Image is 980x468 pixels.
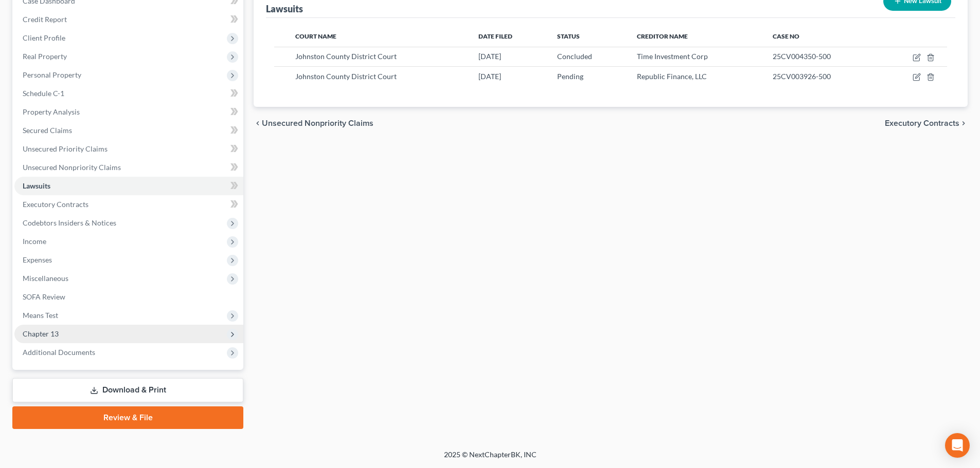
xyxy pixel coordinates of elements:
span: Expenses [23,255,52,264]
span: Means Test [23,311,58,320]
div: 2025 © NextChapterBK, INC [197,450,783,468]
span: Johnston County District Court [295,72,397,81]
i: chevron_left [254,119,262,127]
span: Property Analysis [23,107,80,116]
span: Unsecured Priority Claims [23,144,108,153]
a: Secured Claims [14,121,243,140]
span: Lawsuits [23,181,50,190]
span: [DATE] [478,52,501,61]
button: Executory Contracts chevron_right [885,119,968,127]
span: Court Name [295,32,336,40]
span: Miscellaneous [23,274,68,283]
span: Income [23,237,46,246]
span: [DATE] [478,72,501,81]
span: Chapter 13 [23,329,59,338]
span: Executory Contracts [23,200,88,209]
span: Date Filed [478,32,512,40]
a: Review & File [12,406,243,429]
span: Unsecured Nonpriority Claims [23,163,121,172]
a: Unsecured Priority Claims [14,140,243,158]
i: chevron_right [959,119,968,127]
a: Schedule C-1 [14,84,243,103]
span: Johnston County District Court [295,52,397,61]
a: Credit Report [14,10,243,29]
span: Unsecured Nonpriority Claims [262,119,373,127]
span: 25CV004350-500 [773,52,831,61]
span: SOFA Review [23,292,65,301]
span: Concluded [557,52,592,61]
span: Personal Property [23,70,81,79]
div: Open Intercom Messenger [945,433,970,458]
span: Client Profile [23,33,65,42]
span: Real Property [23,52,67,61]
span: 25CV003926-500 [773,72,831,81]
a: Lawsuits [14,177,243,195]
span: Pending [557,72,583,81]
a: Executory Contracts [14,195,243,214]
span: Schedule C-1 [23,89,64,98]
span: Secured Claims [23,126,72,135]
button: chevron_left Unsecured Nonpriority Claims [254,119,373,127]
span: Credit Report [23,15,67,24]
span: Executory Contracts [885,119,959,127]
a: SOFA Review [14,288,243,306]
span: Time Investment Corp [637,52,708,61]
span: Case No [773,32,799,40]
span: Republic Finance, LLC [637,72,707,81]
span: Creditor Name [637,32,688,40]
div: Lawsuits [266,3,303,15]
span: Status [557,32,580,40]
a: Download & Print [12,378,243,402]
a: Property Analysis [14,103,243,121]
span: Additional Documents [23,348,95,357]
a: Unsecured Nonpriority Claims [14,158,243,177]
span: Codebtors Insiders & Notices [23,218,116,227]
